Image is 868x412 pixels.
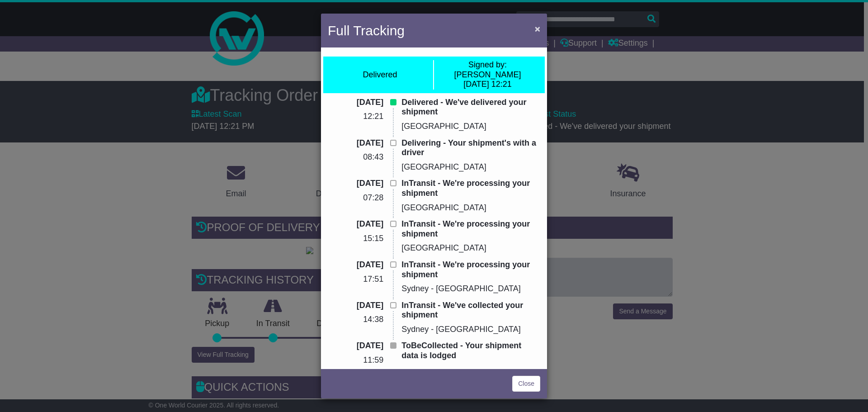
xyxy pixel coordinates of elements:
p: [DATE] [328,301,383,311]
p: [GEOGRAPHIC_DATA] [401,122,540,132]
p: 11:59 [328,355,383,365]
p: [DATE] [328,179,383,189]
p: InTransit - We're processing your shipment [401,219,540,239]
p: [GEOGRAPHIC_DATA] [401,243,540,253]
p: Sydney - [GEOGRAPHIC_DATA] [401,365,540,375]
p: 07:28 [328,193,383,203]
button: Close [530,19,545,38]
p: [GEOGRAPHIC_DATA] [401,203,540,213]
p: 14:38 [328,315,383,325]
a: Close [512,376,540,392]
div: [PERSON_NAME] [DATE] 12:21 [439,60,537,90]
span: × [535,24,540,34]
p: Delivering - Your shipment's with a driver [401,138,540,158]
p: InTransit - We're processing your shipment [401,260,540,279]
h4: Full Tracking [328,20,405,41]
p: [DATE] [328,260,383,270]
p: ToBeCollected - Your shipment data is lodged [401,341,540,360]
p: [DATE] [328,98,383,108]
p: 17:51 [328,275,383,284]
p: 12:21 [328,112,383,122]
p: Sydney - [GEOGRAPHIC_DATA] [401,325,540,335]
p: [DATE] [328,341,383,351]
p: 08:43 [328,152,383,162]
p: Delivered - We've delivered your shipment [401,98,540,117]
p: InTransit - We're processing your shipment [401,179,540,198]
p: [DATE] [328,219,383,229]
div: Delivered [363,70,397,80]
p: [DATE] [328,138,383,148]
p: InTransit - We've collected your shipment [401,301,540,320]
p: [GEOGRAPHIC_DATA] [401,162,540,172]
span: Signed by: [468,60,507,69]
p: 15:15 [328,234,383,244]
p: Sydney - [GEOGRAPHIC_DATA] [401,284,540,294]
